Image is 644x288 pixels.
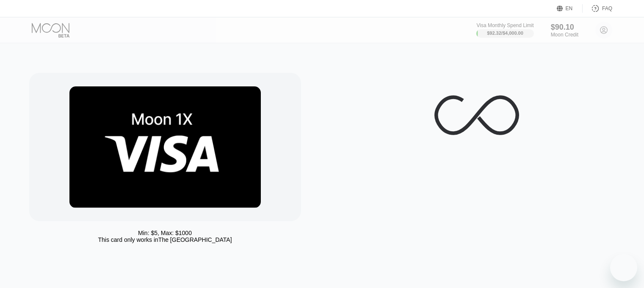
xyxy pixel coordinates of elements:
[98,236,232,243] div: This card only works in The [GEOGRAPHIC_DATA]
[476,22,533,28] div: Visa Monthly Spend Limit
[583,4,612,13] div: FAQ
[476,22,533,38] div: Visa Monthly Spend Limit$92.32/$4,000.00
[487,30,523,36] div: $92.32 / $4,000.00
[566,6,573,11] div: EN
[557,4,583,13] div: EN
[602,6,612,11] div: FAQ
[610,254,637,281] iframe: Dugme za pokretanje prozora za razmenu poruka
[138,230,192,236] div: Min: $ 5 , Max: $ 1000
